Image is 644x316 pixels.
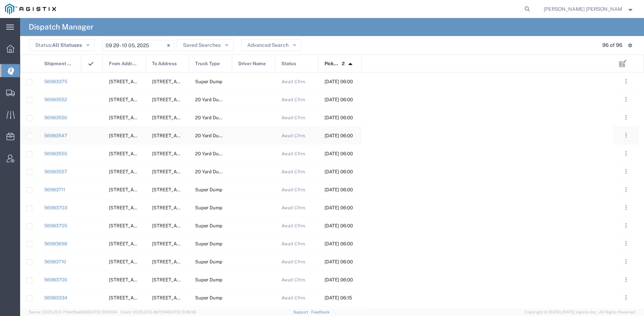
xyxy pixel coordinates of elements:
[625,77,627,86] span: . . .
[342,55,345,73] span: 2
[44,223,67,228] a: 56983705
[29,18,93,36] h4: Dispatch Manager
[345,58,356,70] img: arrow-dropup.svg
[44,55,73,73] span: Shipment No.
[621,221,631,231] button: ...
[325,79,353,84] span: 10/01/2025, 06:00
[325,295,352,301] span: 10/01/2025, 06:15
[625,149,627,158] span: . . .
[281,277,306,282] span: Await Cfrm.
[325,223,353,228] span: 10/01/2025, 06:00
[625,275,627,284] span: . . .
[621,94,631,104] button: ...
[195,223,222,228] span: Super Dump
[293,310,311,314] a: Support
[44,295,67,301] a: 56983334
[621,184,631,195] button: ...
[44,97,67,102] a: 56983552
[44,79,67,84] a: 56983375
[109,223,219,228] span: 10900 N Blaney Ave, Cupertino, California, 95014, United States
[195,79,222,84] span: Super Dump
[281,169,306,174] span: Await Cfrm.
[625,293,627,302] span: . . .
[621,148,631,159] button: ...
[152,115,262,120] span: 1601 Dixon Landing Rd, Milpitas, California, 95035, United States
[281,295,306,301] span: Await Cfrm.
[109,259,219,264] span: 10900 N Blaney Ave, Cupertino, California, 95014, United States
[109,97,180,102] span: 4801 Oakport St, Oakland, California, 94601, United States
[109,295,180,301] span: 99 Main St, Daly City, California, 94014, United States
[195,241,222,246] span: Super Dump
[281,115,306,120] span: Await Cfrm.
[281,187,306,192] span: Await Cfrm.
[152,205,262,210] span: 1601 Dixon Landing Rd, Milpitas, California, 95035, United States
[281,259,306,264] span: Await Cfrm.
[625,203,627,212] span: . . .
[281,205,306,210] span: Await Cfrm.
[109,241,219,246] span: 10900 N Blaney Ave, Cupertino, California, 95014, United States
[109,169,180,174] span: 4801 Oakport St, Oakland, California, 94601, United States
[325,151,353,156] span: 10/01/2025, 06:00
[44,205,67,210] a: 56983703
[281,79,306,84] span: Await Cfrm.
[625,239,627,248] span: . . .
[625,185,627,194] span: . . .
[195,169,239,174] span: 20 Yard Dump Truck
[238,55,266,73] span: Driver Name
[544,5,622,13] span: Kayte Bray Dogali
[152,259,262,264] span: 1601 Dixon Landing Rd, Milpitas, California, 95035, United States
[109,55,138,73] span: From Address
[621,275,631,285] button: ...
[325,277,353,282] span: 10/01/2025, 06:00
[5,4,56,14] img: logo
[325,97,353,102] span: 10/01/2025, 06:00
[543,5,634,13] button: [PERSON_NAME] [PERSON_NAME]
[621,239,631,249] button: ...
[109,277,219,282] span: 10900 N Blaney Ave, Cupertino, California, 95014, United States
[325,259,353,264] span: 10/01/2025, 06:00
[325,169,353,174] span: 10/01/2025, 06:00
[602,41,622,49] div: 96 of 96
[44,241,67,246] a: 56983698
[281,133,306,138] span: Await Cfrm.
[325,205,353,210] span: 10/01/2025, 06:00
[195,55,220,73] span: Truck Type
[621,293,631,303] button: ...
[241,39,302,51] button: Advanced Search
[152,97,262,102] span: 1601 Dixon Landing Rd, Milpitas, California, 95035, United States
[87,60,95,67] img: icon
[44,277,67,282] a: 56983700
[621,130,631,141] button: ...
[109,115,180,120] span: 4801 Oakport St, Oakland, California, 94601, United States
[152,223,262,228] span: 1601 Dixon Landing Rd, Milpitas, California, 95035, United States
[621,257,631,267] button: ...
[195,151,239,156] span: 20 Yard Dump Truck
[325,187,353,192] span: 10/01/2025, 06:00
[195,295,222,301] span: Super Dump
[168,310,196,314] span: [DATE] 10:16:38
[52,42,82,48] span: All Statuses
[281,241,306,246] span: Await Cfrm.
[621,112,631,123] button: ...
[152,277,262,282] span: 1601 Dixon Landing Rd, Milpitas, California, 95035, United States
[625,167,627,176] span: . . .
[621,76,631,86] button: ...
[109,79,219,84] span: 480 Amador St Pier 92, San Francisco, California, 94124, United States
[152,169,262,174] span: 1601 Dixon Landing Rd, Milpitas, California, 95035, United States
[152,133,262,138] span: 1601 Dixon Landing Rd, Milpitas, California, 95035, United States
[44,259,66,264] a: 56983710
[152,241,262,246] span: 1601 Dixon Landing Rd, Milpitas, California, 95035, United States
[152,187,262,192] span: 1601 Dixon Landing Rd, Milpitas, California, 95035, United States
[621,202,631,213] button: ...
[311,310,330,314] a: Feedback
[621,166,631,177] button: ...
[109,187,219,192] span: 10900 N Blaney Ave, Cupertino, California, 95014, United States
[525,309,635,315] span: Copyright © [DATE]-[DATE] Agistix Inc., All Rights Reserved
[325,55,339,73] span: Pickup Date and Time
[195,277,222,282] span: Super Dump
[625,95,627,104] span: . . .
[44,169,67,174] a: 56983557
[325,241,353,246] span: 10/01/2025, 06:00
[109,133,180,138] span: 4801 Oakport St, Oakland, California, 94601, United States
[195,115,239,120] span: 20 Yard Dump Truck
